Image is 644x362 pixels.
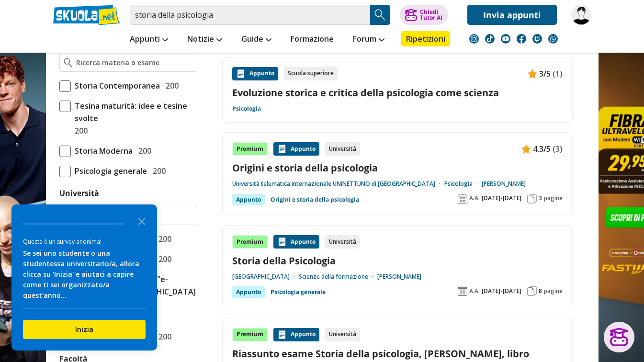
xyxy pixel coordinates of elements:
[132,211,151,230] button: Close the survey
[232,235,268,249] div: Premium
[232,273,299,281] a: [GEOGRAPHIC_DATA]
[482,194,521,202] span: [DATE]-[DATE]
[232,67,278,80] div: Appunto
[71,145,133,157] span: Storia Moderna
[232,180,444,188] a: Università telematica internazionale UNINETTUNO di [GEOGRAPHIC_DATA]
[232,254,563,267] a: Storia della Psicologia
[544,287,563,295] span: pagine
[232,86,563,99] a: Evoluzione storica e critica della psicologia come scienza
[458,286,467,296] img: Anno accademico
[299,273,377,281] a: Scienze della formazione
[271,194,359,205] a: Origini e storia della psicologia
[370,5,390,25] button: Search Button
[71,79,160,92] span: Storia Contemporanea
[553,143,563,155] span: (3)
[232,286,265,298] div: Appunto
[544,194,563,202] span: pagine
[539,68,551,80] span: 3/5
[528,69,537,79] img: Appunti contenuto
[273,142,319,156] div: Appunto
[482,287,521,295] span: [DATE]-[DATE]
[539,287,542,295] span: 8
[185,31,225,48] a: Notizie
[277,330,287,339] img: Appunti contenuto
[59,188,99,198] label: Università
[232,194,265,205] div: Appunto
[539,194,542,202] span: 3
[76,58,192,68] input: Ricerca materia o esame
[350,31,387,48] a: Forum
[469,287,480,295] span: A.A.
[155,330,171,343] span: 200
[236,69,246,79] img: Appunti contenuto
[273,235,319,249] div: Appunto
[64,58,73,68] img: Ricerca materia o esame
[71,100,197,124] span: Tesina maturità: idee e tesine svolte
[232,161,563,174] a: Origini e storia della psicologia
[288,31,336,48] a: Formazione
[467,5,557,25] a: Invia appunti
[548,34,558,44] img: WhatsApp
[155,233,171,245] span: 200
[271,286,326,298] a: Psicologia generale
[11,204,157,351] div: Survey
[232,105,261,113] a: Psicologia
[277,144,287,154] img: Appunti contenuto
[373,8,387,22] img: Cerca appunti, riassunti o versioni
[325,142,360,156] div: Università
[232,142,268,156] div: Premium
[130,5,370,25] input: Cerca appunti, riassunti o versioni
[284,67,338,80] div: Scuola superiore
[469,194,480,202] span: A.A.
[400,5,448,25] button: ChiediTutor AI
[325,235,360,249] div: Università
[401,31,450,46] a: Ripetizioni
[277,237,287,247] img: Appunti contenuto
[155,253,171,265] span: 200
[533,143,551,155] span: 4.3/5
[527,194,537,204] img: Pagine
[232,328,268,341] div: Premium
[458,194,467,204] img: Anno accademico
[485,34,495,44] img: tiktok
[517,34,526,44] img: facebook
[527,286,537,296] img: Pagine
[239,31,274,48] a: Guide
[23,320,146,339] button: Inizia
[420,9,442,21] div: Chiedi Tutor AI
[162,79,179,92] span: 200
[23,237,146,246] div: Questa è un survey anonima!
[377,273,421,281] a: [PERSON_NAME]
[71,165,147,177] span: Psicologia generale
[127,31,170,48] a: Appunti
[135,145,151,157] span: 200
[273,328,319,341] div: Appunto
[71,124,88,137] span: 200
[521,144,531,154] img: Appunti contenuto
[149,165,166,177] span: 200
[444,180,482,188] a: Psicologia
[23,248,146,301] div: Se sei uno studente o una studentessa universitario/a, allora clicca su 'Inizia' e aiutaci a capi...
[482,180,526,188] a: [PERSON_NAME]
[325,328,360,341] div: Università
[501,34,510,44] img: youtube
[553,68,563,80] span: (1)
[532,34,542,44] img: twitch
[469,34,479,44] img: instagram
[571,5,591,25] img: tessarilisa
